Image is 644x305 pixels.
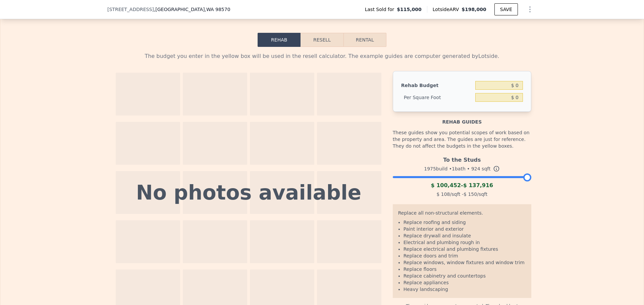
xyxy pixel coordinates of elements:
li: Replace doors and trim [404,252,526,259]
li: Electrical and plumbing rough in [404,239,526,246]
span: , WA 98570 [205,7,230,12]
li: Replace drywall and insulate [404,232,526,239]
div: Per Square Foot [401,91,473,103]
span: $115,000 [397,6,422,13]
li: Replace floors [404,266,526,273]
span: $ 150 [464,192,477,197]
div: Rehab guides [393,112,531,125]
div: 1975 build • 1 bath • sqft [393,164,531,173]
div: The budget you enter in the yellow box will be used in the resell calculator. The example guides ... [113,52,531,60]
li: Replace roofing and siding [404,219,526,226]
span: , [GEOGRAPHIC_DATA] [154,6,230,13]
div: - [393,181,531,189]
div: To the Studs [393,153,531,164]
li: Replace windows, window fixtures and window trim [404,259,526,266]
li: Paint interior and exterior [404,226,526,232]
li: Replace appliances [404,279,526,286]
span: Last Sold for [365,6,397,13]
span: [STREET_ADDRESS] [107,6,154,13]
button: Resell [301,33,343,47]
div: No photos available [136,182,362,203]
button: SAVE [494,3,518,15]
li: Replace electrical and plumbing fixtures [404,246,526,252]
button: Rental [343,33,386,47]
li: Heavy landscaping [404,286,526,293]
span: $ 137,916 [463,182,493,188]
span: Lotside ARV [433,6,462,13]
div: Rehab Budget [401,79,473,91]
div: Replace all non-structural elements. [398,210,526,219]
span: $198,000 [462,7,486,12]
span: $ 100,452 [431,182,461,188]
div: /sqft - /sqft [393,189,531,199]
span: $ 108 [436,192,450,197]
button: Show Options [523,3,537,16]
li: Replace cabinetry and countertops [404,273,526,279]
span: 924 [471,166,480,171]
button: Rehab [258,33,301,47]
div: These guides show you potential scopes of work based on the property and area. The guides are jus... [393,125,531,153]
